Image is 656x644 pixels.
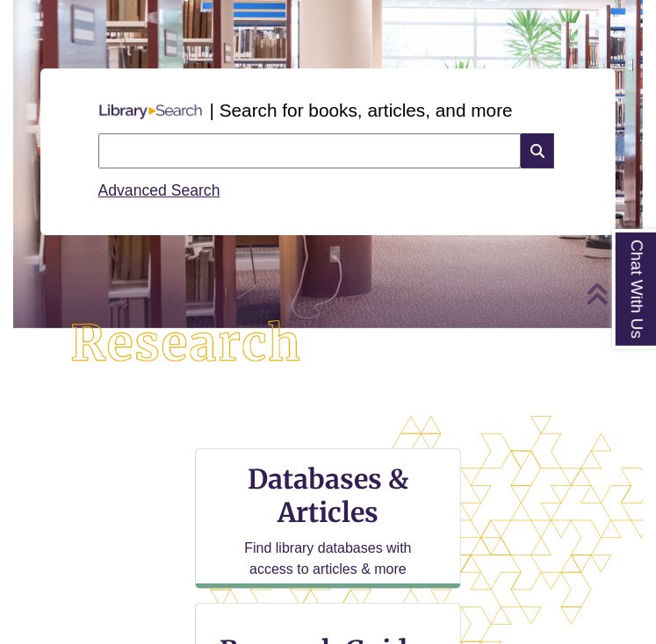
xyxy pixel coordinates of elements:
img: Research [45,295,328,393]
a: Advanced Search [98,182,220,199]
img: Libary Search [91,97,210,126]
i: Search [521,133,554,168]
a: Databases & Articles Find library databases with access to articles & more [195,448,462,589]
a: Back to Top [586,282,652,305]
p: | Search for books, articles, and more [210,97,513,124]
h3: Databases & Articles [210,462,447,529]
p: Find library databases with access to articles & more [234,538,423,580]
